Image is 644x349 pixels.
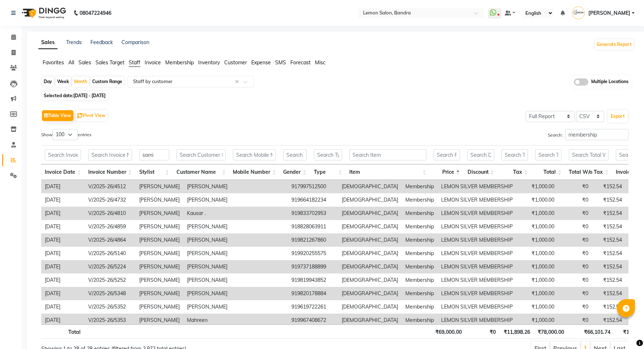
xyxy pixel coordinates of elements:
[310,164,346,180] th: Type: activate to sort column ascending
[85,247,136,260] td: V/2025-26/5140
[338,273,402,287] td: [DEMOGRAPHIC_DATA]
[588,9,630,17] span: [PERSON_NAME]
[90,39,113,46] a: Feedback
[402,314,438,327] td: Membership
[38,36,57,49] a: Sales
[136,207,183,220] td: [PERSON_NAME]
[145,59,161,66] span: Invoice
[235,78,241,86] span: Clear all
[41,273,85,287] td: [DATE]
[85,287,136,300] td: V/2025-26/5348
[283,149,306,160] input: Search Gender
[465,324,500,339] th: ₹0
[402,180,438,193] td: Membership
[558,180,592,193] td: ₹0
[183,220,288,233] td: [PERSON_NAME]
[498,164,532,180] th: Tax: activate to sort column ascending
[183,233,288,247] td: [PERSON_NAME]
[524,260,558,273] td: ₹1,000.00
[438,233,524,247] td: LEMON SILVER MEMBERSHIP
[121,39,149,46] a: Comparison
[183,314,288,327] td: Mahreen
[524,220,558,233] td: ₹1,000.00
[608,110,628,122] button: Export
[438,193,524,207] td: LEMON SILVER MEMBERSHIP
[95,59,124,66] span: Sales Target
[592,180,626,193] td: ₹152.54
[402,287,438,300] td: Membership
[129,59,140,66] span: Staff
[402,260,438,273] td: Membership
[136,300,183,314] td: [PERSON_NAME]
[338,300,402,314] td: [DEMOGRAPHIC_DATA]
[85,164,136,180] th: Invoice Number: activate to sort column ascending
[136,314,183,327] td: [PERSON_NAME]
[338,260,402,273] td: [DEMOGRAPHIC_DATA]
[136,273,183,287] td: [PERSON_NAME]
[315,59,325,66] span: Misc
[558,247,592,260] td: ₹0
[42,110,73,121] button: Table View
[288,247,338,260] td: 919920255575
[183,300,288,314] td: [PERSON_NAME]
[558,220,592,233] td: ₹0
[85,300,136,314] td: V/2025-26/5352
[77,113,83,119] img: pivot.png
[346,164,430,180] th: Item: activate to sort column ascending
[438,220,524,233] td: LEMON SILVER MEMBERSHIP
[349,149,426,160] input: Search Item
[592,314,626,327] td: ₹152.54
[68,59,74,66] span: All
[41,180,85,193] td: [DATE]
[85,220,136,233] td: V/2025-26/4859
[288,287,338,300] td: 919820178884
[532,164,565,180] th: Total: activate to sort column ascending
[288,180,338,193] td: 917997512500
[565,129,628,140] input: Search:
[434,149,460,160] input: Search Price
[558,273,592,287] td: ₹0
[183,287,288,300] td: [PERSON_NAME]
[45,149,81,160] input: Search Invoice Date
[338,180,402,193] td: [DEMOGRAPHIC_DATA]
[592,193,626,207] td: ₹152.54
[558,260,592,273] td: ₹0
[290,59,311,66] span: Forecast
[66,39,82,46] a: Trends
[233,149,276,160] input: Search Mobile Number
[80,3,111,23] b: 08047224946
[42,77,54,87] div: Day
[85,314,136,327] td: V/2025-26/5353
[275,59,286,66] span: SMS
[41,300,85,314] td: [DATE]
[41,220,85,233] td: [DATE]
[614,320,637,342] iframe: chat widget
[572,7,585,19] img: Farheen Ansari
[280,164,310,180] th: Gender: activate to sort column ascending
[438,260,524,273] td: LEMON SILVER MEMBERSHIP
[338,287,402,300] td: [DEMOGRAPHIC_DATA]
[229,164,280,180] th: Mobile Number: activate to sort column ascending
[591,78,628,86] span: Multiple Locations
[524,207,558,220] td: ₹1,000.00
[183,260,288,273] td: [PERSON_NAME]
[438,300,524,314] td: LEMON SILVER MEMBERSHIP
[338,207,402,220] td: [DEMOGRAPHIC_DATA]
[85,180,136,193] td: V/2025-26/4512
[402,300,438,314] td: Membership
[251,59,271,66] span: Expense
[558,314,592,327] td: ₹0
[41,164,85,180] th: Invoice Date: activate to sort column ascending
[90,77,124,87] div: Custom Range
[288,193,338,207] td: 919664182234
[431,324,465,339] th: ₹69,000.00
[85,260,136,273] td: V/2025-26/5224
[41,247,85,260] td: [DATE]
[499,324,533,339] th: ₹11,898.26
[43,59,64,66] span: Favorites
[558,300,592,314] td: ₹0
[183,207,288,220] td: Kausar .
[548,129,628,140] label: Search:
[183,193,288,207] td: [PERSON_NAME]
[535,149,562,160] input: Search Total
